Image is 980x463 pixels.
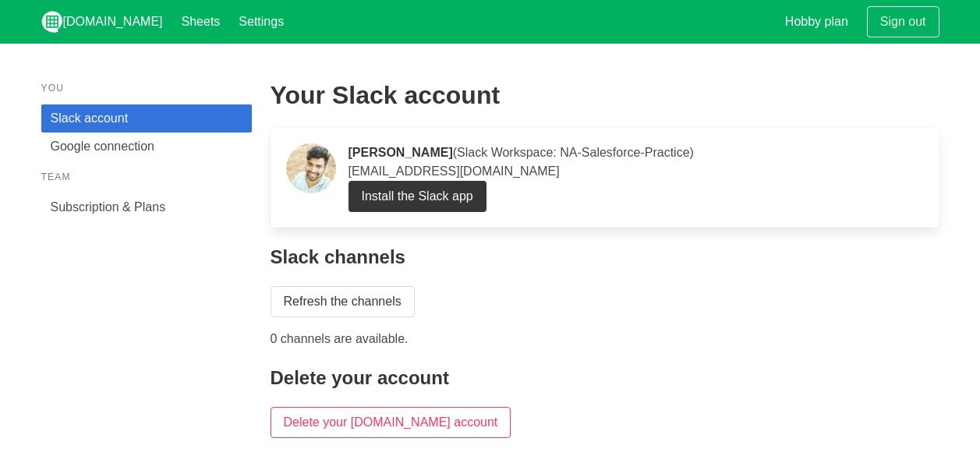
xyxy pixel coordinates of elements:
[271,367,939,388] h4: Delete your account
[348,181,486,212] a: Install the Slack app
[41,11,63,33] img: logo_v2_white.png
[41,193,252,221] a: Subscription & Plans
[41,104,252,133] a: Slack account
[41,133,252,161] a: Google connection
[348,146,453,159] strong: [PERSON_NAME]
[271,286,415,317] a: Refresh the channels
[271,81,939,109] h2: Your Slack account
[271,246,939,267] h4: Slack channels
[271,407,511,438] input: Delete your [DOMAIN_NAME] account
[271,330,939,348] p: 0 channels are available.
[348,143,924,181] p: (Slack Workspace: NA-Salesforce-Practice) [EMAIL_ADDRESS][DOMAIN_NAME]
[286,143,336,193] img: 9125537641127_cedb81f67175acebd0ed_512.jpg
[41,81,252,95] p: You
[867,6,939,37] a: Sign out
[41,170,252,184] p: Team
